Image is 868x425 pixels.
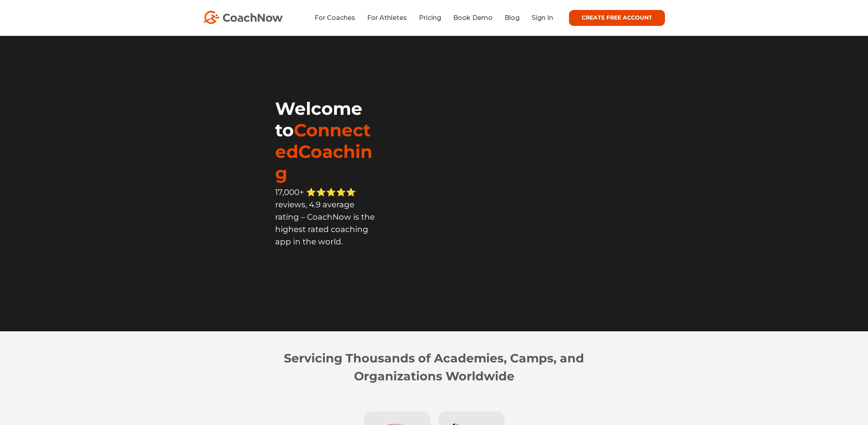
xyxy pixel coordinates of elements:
img: CoachNow Logo [203,11,283,24]
a: Sign In [532,14,553,22]
a: For Coaches [315,14,355,22]
strong: Servicing Thousands of Academies, Camps, and Organizations Worldwide [284,351,584,384]
h1: Welcome to [275,98,377,184]
a: CREATE FREE ACCOUNT [569,10,665,26]
a: Pricing [419,14,441,22]
span: ConnectedCoaching [275,119,372,184]
a: Book Demo [453,14,493,22]
iframe: Embedded CTA [275,263,375,284]
a: Blog [504,14,520,22]
span: 17,000+ ⭐️⭐️⭐️⭐️⭐️ reviews, 4.9 average rating – CoachNow is the highest rated coaching app in th... [275,187,375,246]
a: For Athletes [367,14,407,22]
